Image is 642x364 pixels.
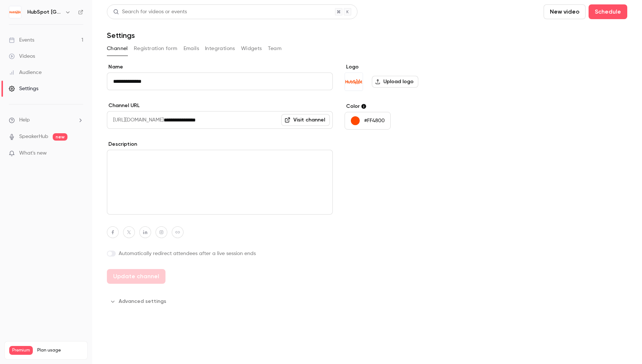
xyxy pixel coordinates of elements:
img: HubSpot Germany [9,6,21,18]
a: SpeakerHub [19,133,48,141]
label: Logo [345,63,458,71]
li: help-dropdown-opener [9,116,83,124]
button: #FF4800 [345,112,391,130]
section: Logo [345,63,458,91]
h6: HubSpot [GEOGRAPHIC_DATA] [27,8,62,16]
div: Events [9,36,34,44]
button: Integrations [205,43,235,54]
button: Registration form [134,43,178,54]
button: Channel [107,43,128,54]
div: Videos [9,53,35,60]
span: Plan usage [37,347,83,353]
button: Widgets [241,43,262,54]
button: Schedule [589,4,627,19]
p: #FF4800 [364,117,385,124]
div: Audience [9,69,42,76]
a: Visit channel [281,114,330,126]
button: New video [544,4,586,19]
button: Team [268,43,282,54]
iframe: Noticeable Trigger [74,150,83,157]
div: Settings [9,85,38,92]
label: Automatically redirect attendees after a live session ends [107,250,333,257]
span: Help [19,116,30,124]
button: Emails [184,43,199,54]
span: new [53,133,67,141]
div: Search for videos or events [113,8,187,16]
button: Advanced settings [107,296,171,307]
label: Name [107,63,333,71]
span: Premium [9,346,33,355]
span: [URL][DOMAIN_NAME] [107,111,164,129]
h1: Settings [107,31,135,40]
label: Channel URL [107,102,333,109]
label: Description [107,141,333,148]
label: Color [345,103,458,110]
label: Upload logo [372,76,418,88]
img: HubSpot Germany [345,73,363,91]
span: What's new [19,149,47,157]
